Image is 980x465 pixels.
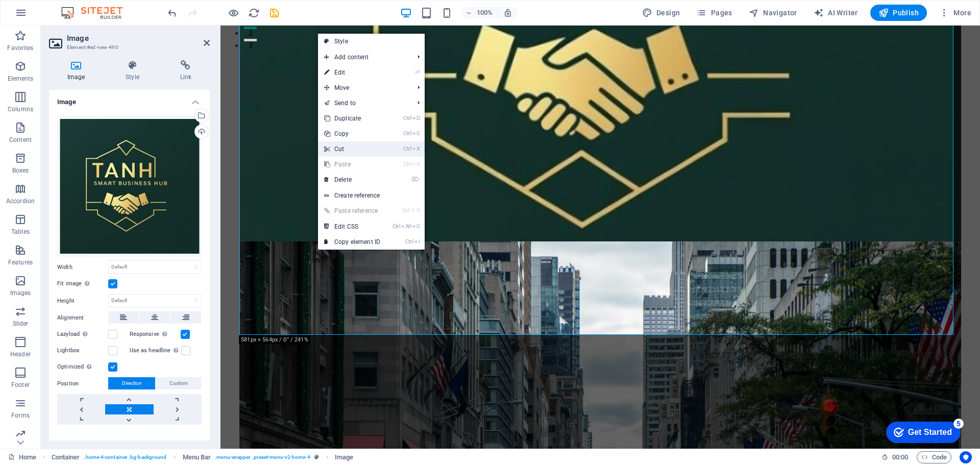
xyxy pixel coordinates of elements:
[477,7,493,19] h6: 100%
[49,60,107,82] h4: Image
[8,105,33,113] p: Columns
[878,8,919,18] span: Publish
[28,11,71,20] div: Get Started
[318,111,386,126] a: CtrlDDuplicate
[166,7,178,19] i: Undo: Fit image (Ctrl+Z)
[318,157,386,172] a: CtrlVPaste
[403,115,411,121] i: Ctrl
[503,8,512,17] i: On resize automatically adjust zoom level to fit chosen device.
[57,328,108,340] label: Lazyload
[411,207,415,214] i: ⇧
[939,8,971,18] span: More
[130,345,181,357] label: Use as headline
[57,298,108,304] label: Height
[12,166,29,175] p: Boxes
[318,50,409,65] span: Add content
[318,95,409,111] a: Send to
[899,453,901,461] span: :
[8,75,34,83] p: Elements
[935,5,975,21] button: More
[749,8,797,18] span: Navigator
[57,116,202,257] div: Screenshot2025-09-01221353-3R3tdGuaNL2ErRQiYCj9Dg.jpg
[318,141,386,157] a: CtrlXCut
[638,5,684,21] button: Design
[6,5,80,27] div: Get Started 5 items remaining, 0% complete
[169,377,188,389] span: Custom
[268,7,280,19] button: save
[166,7,178,19] button: undo
[461,7,498,19] button: 100%
[10,289,31,297] p: Images
[11,381,30,389] p: Footer
[52,451,80,463] span: Click to select. Double-click to edit
[917,451,951,463] button: Code
[692,5,736,21] button: Pages
[642,8,680,18] span: Design
[318,34,425,49] a: Style
[156,377,201,389] button: Custom
[49,90,210,108] h4: Image
[130,328,181,340] label: Responsive
[318,126,386,141] a: CtrlCCopy
[393,223,401,230] i: Ctrl
[122,377,142,389] span: Direction
[810,5,862,21] button: AI Writer
[59,7,135,19] img: Editor Logo
[401,223,411,230] i: Alt
[57,345,108,357] label: Lightbox
[8,258,33,266] p: Features
[318,188,425,203] a: Create reference
[248,7,260,19] i: Reload page
[745,5,801,21] button: Navigator
[405,238,413,245] i: Ctrl
[6,197,35,205] p: Accordion
[67,43,189,52] h3: Element #ed-new-490
[403,145,411,152] i: Ctrl
[183,451,211,463] span: Click to select. Double-click to edit
[248,7,260,19] button: reload
[23,13,36,16] button: 3
[314,454,319,460] i: This element is a customizable preset
[13,320,29,328] p: Slider
[227,7,239,19] button: Click here to leave preview mode and continue editing
[412,161,420,167] i: V
[67,34,210,43] h2: Image
[57,278,108,290] label: Fit image
[412,130,420,137] i: C
[403,161,411,167] i: Ctrl
[960,451,972,463] button: Usercentrics
[412,115,420,121] i: D
[49,433,210,457] h4: Text
[57,264,108,270] label: Width
[162,60,210,82] h4: Link
[881,451,909,463] h6: Session time
[11,411,30,420] p: Forms
[415,69,420,76] i: ⏎
[412,145,420,152] i: X
[108,377,155,389] button: Direction
[403,130,411,137] i: Ctrl
[921,451,947,463] span: Code
[870,5,927,21] button: Publish
[318,203,386,218] a: Ctrl⇧VPaste reference
[23,1,36,4] button: 2
[57,378,108,390] label: Position
[11,228,30,236] p: Tables
[57,312,108,324] label: Alignment
[318,219,386,234] a: CtrlAltCEdit CSS
[638,5,684,21] div: Design (Ctrl+Alt+Y)
[84,451,166,463] span: . home-4-container .bg-background
[402,207,410,214] i: Ctrl
[696,8,732,18] span: Pages
[416,207,420,214] i: V
[892,451,908,463] span: 00 00
[268,7,280,19] i: Save (Ctrl+S)
[318,65,386,80] a: ⏎Edit
[318,172,386,187] a: ⌦Delete
[411,176,420,183] i: ⌦
[57,361,108,373] label: Optimized
[414,238,420,245] i: I
[9,136,32,144] p: Content
[8,451,36,463] a: Click to cancel selection. Double-click to open Pages
[335,451,353,463] span: Click to select. Double-click to edit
